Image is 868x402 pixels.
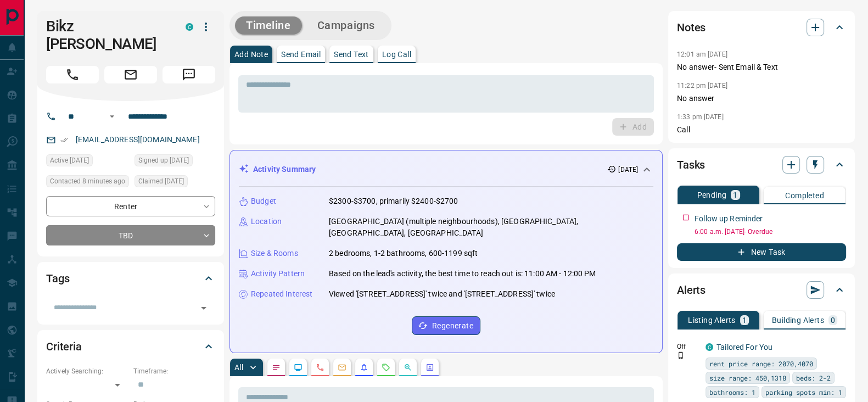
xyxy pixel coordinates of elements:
h2: Notes [677,19,705,36]
p: Activity Summary [253,164,316,175]
svg: Calls [316,363,324,372]
p: Send Email [281,51,321,58]
p: Log Call [382,51,411,58]
div: Criteria [46,333,215,360]
div: condos.ca [705,343,713,351]
div: Tasks [677,152,846,178]
span: Claimed [DATE] [138,176,184,187]
p: Repeated Interest [251,288,312,300]
p: Activity Pattern [251,268,305,280]
p: No answer [677,93,846,104]
p: Listing Alerts [688,316,736,324]
span: Call [46,66,99,83]
h2: Criteria [46,338,82,355]
svg: Email Verified [60,136,68,144]
p: Follow up Reminder [695,213,763,225]
div: Fri Oct 10 2025 [46,154,129,170]
button: New Task [677,243,846,261]
h1: Bikz [PERSON_NAME] [46,18,169,53]
button: Campaigns [306,16,386,35]
p: [DATE] [618,165,638,175]
div: TBD [46,225,215,245]
p: 11:22 pm [DATE] [677,82,727,90]
svg: Emails [338,363,346,372]
div: Renter [46,196,215,216]
span: Active [DATE] [50,155,89,166]
p: Send Text [334,51,369,58]
div: Tags [46,265,215,292]
p: Viewed '[STREET_ADDRESS]' twice and '[STREET_ADDRESS]' twice [329,288,555,300]
p: 1 [733,191,737,199]
span: rent price range: 2070,4070 [709,358,813,369]
div: Alerts [677,277,846,303]
a: [EMAIL_ADDRESS][DOMAIN_NAME] [76,135,200,144]
p: Size & Rooms [251,248,298,259]
p: Add Note [234,51,268,58]
span: Email [104,66,157,83]
div: condos.ca [186,23,193,31]
p: Location [251,216,282,227]
button: Open [196,300,211,316]
a: Tailored For You [716,343,772,351]
div: Activity Summary[DATE] [239,159,653,180]
p: No answer- Sent Email & Text [677,62,846,73]
span: bathrooms: 1 [709,387,755,398]
span: Contacted 8 minutes ago [50,176,125,187]
p: All [234,364,243,371]
span: beds: 2-2 [796,372,831,383]
p: Off [677,342,699,351]
p: 6:00 a.m. [DATE] - Overdue [695,227,846,237]
svg: Notes [272,363,281,372]
p: Budget [251,196,276,207]
h2: Tags [46,270,69,287]
button: Timeline [235,16,302,35]
p: Based on the lead's activity, the best time to reach out is: 11:00 AM - 12:00 PM [329,268,596,280]
span: size range: 450,1318 [709,372,786,383]
div: Tue Mar 08 2022 [135,154,215,170]
h2: Alerts [677,281,705,299]
p: Call [677,124,846,136]
svg: Requests [382,363,390,372]
span: parking spots min: 1 [765,387,842,398]
button: Open [105,110,119,123]
svg: Push Notification Only [677,351,685,359]
p: $2300-$3700, primarily $2400-$2700 [329,196,458,207]
button: Regenerate [412,316,480,335]
p: Completed [785,192,824,199]
span: Signed up [DATE] [138,155,189,166]
svg: Listing Alerts [360,363,368,372]
div: Notes [677,14,846,41]
span: Message [163,66,215,83]
svg: Agent Actions [425,363,434,372]
p: 12:01 am [DATE] [677,51,727,58]
h2: Tasks [677,156,705,174]
p: 1 [742,316,747,324]
p: [GEOGRAPHIC_DATA] (multiple neighbourhoods), [GEOGRAPHIC_DATA], [GEOGRAPHIC_DATA], [GEOGRAPHIC_DATA] [329,216,653,239]
p: Actively Searching: [46,366,128,376]
svg: Opportunities [404,363,412,372]
svg: Lead Browsing Activity [294,363,303,372]
p: Building Alerts [772,316,824,324]
p: 1:33 pm [DATE] [677,113,724,121]
p: Pending [697,191,726,199]
div: Mon Oct 13 2025 [46,175,129,191]
p: 2 bedrooms, 1-2 bathrooms, 600-1199 sqft [329,248,478,259]
p: 0 [831,316,835,324]
p: Timeframe: [133,366,215,376]
div: Fri Oct 10 2025 [135,175,215,191]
